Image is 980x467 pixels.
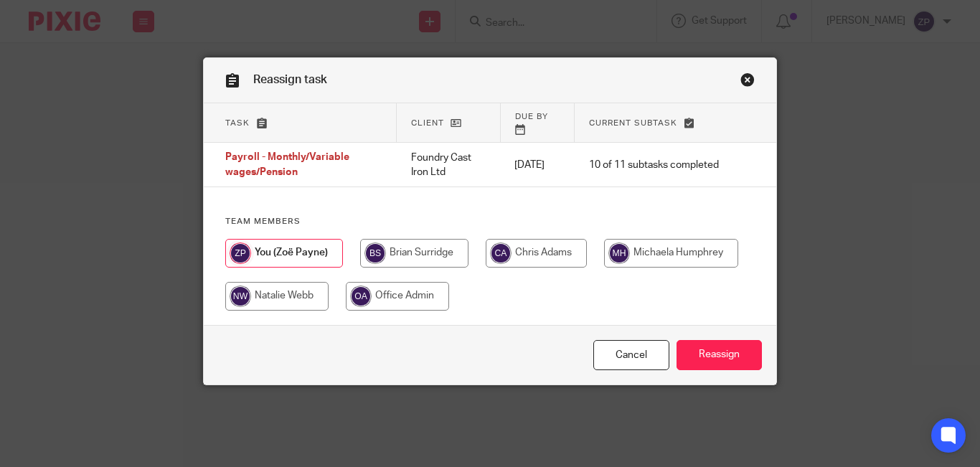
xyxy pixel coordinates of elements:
[411,119,444,127] span: Client
[740,72,755,92] a: Close this dialog window
[589,119,677,127] span: Current subtask
[515,113,548,121] span: Due by
[514,158,560,172] p: [DATE]
[593,340,669,371] a: Close this dialog window
[253,74,327,85] span: Reassign task
[575,143,733,187] td: 10 of 11 subtasks completed
[225,153,349,178] span: Payroll - Monthly/Variable wages/Pension
[225,216,755,227] h4: Team members
[411,151,486,180] p: Foundry Cast Iron Ltd
[225,119,250,127] span: Task
[677,340,762,371] input: Reassign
